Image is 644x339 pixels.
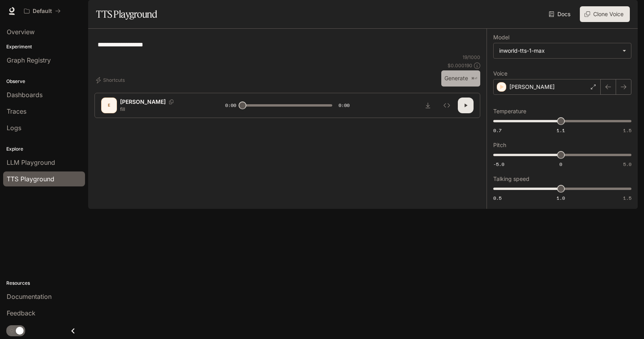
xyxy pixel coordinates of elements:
p: Model [493,35,509,40]
p: [PERSON_NAME] [120,98,166,106]
button: All workspaces [20,3,64,19]
p: Voice [493,71,507,76]
div: E [103,99,115,112]
span: 0.5 [493,195,502,201]
span: 1.5 [623,127,631,134]
p: Default [33,8,52,15]
p: 19 / 1000 [463,54,480,61]
p: Pitch [493,142,506,148]
button: Copy Voice ID [166,99,177,104]
button: Clone Voice [580,6,630,22]
a: Docs [547,6,574,22]
div: inworld-tts-1-max [499,47,618,55]
span: 0.7 [493,127,502,134]
p: Temperature [493,109,526,114]
button: Shortcuts [94,74,128,87]
p: [PERSON_NAME] [509,83,555,91]
button: Download audio [420,98,436,113]
p: fill [120,106,206,112]
span: 1.1 [557,127,565,134]
span: 0 [559,161,562,168]
span: 5.0 [623,161,631,168]
div: inworld-tts-1-max [494,43,631,58]
h1: TTS Playground [96,6,157,22]
span: -5.0 [493,161,504,168]
span: 1.5 [623,195,631,201]
span: 1.0 [557,195,565,201]
span: 0:00 [225,101,236,109]
p: $ 0.000190 [448,62,472,69]
button: Inspect [439,98,455,113]
span: 0:00 [339,101,350,109]
p: ⌘⏎ [471,76,477,81]
p: Talking speed [493,176,529,182]
button: Generate⌘⏎ [441,70,480,87]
